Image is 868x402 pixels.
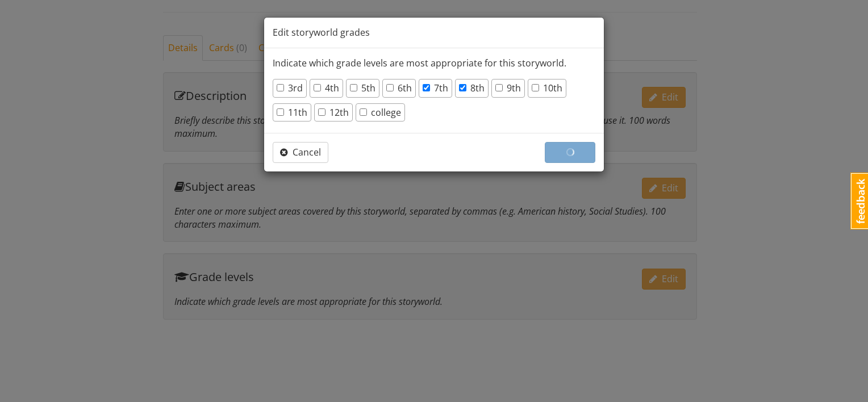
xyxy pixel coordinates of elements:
label: 12th [318,106,349,119]
input: 3rd [277,84,284,91]
label: 6th [386,82,412,95]
input: 10th [532,84,539,91]
label: 9th [495,82,521,95]
label: 8th [459,82,485,95]
button: Cancel [273,142,328,163]
label: 5th [350,82,375,95]
input: college [360,108,367,116]
label: 4th [314,82,339,95]
input: 5th [350,84,357,91]
input: 12th [318,108,325,116]
label: 7th [423,82,448,95]
input: 7th [423,84,430,91]
input: 8th [459,84,466,91]
label: 11th [277,106,307,119]
input: 6th [386,84,394,91]
label: college [360,106,401,119]
input: 11th [277,108,284,116]
label: 3rd [277,82,303,95]
span: Cancel [280,146,321,158]
input: 9th [495,84,503,91]
input: 4th [314,84,321,91]
p: Indicate which grade levels are most appropriate for this storyworld. [273,57,595,70]
div: Edit storyworld grades [264,18,604,48]
label: 10th [532,82,562,95]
